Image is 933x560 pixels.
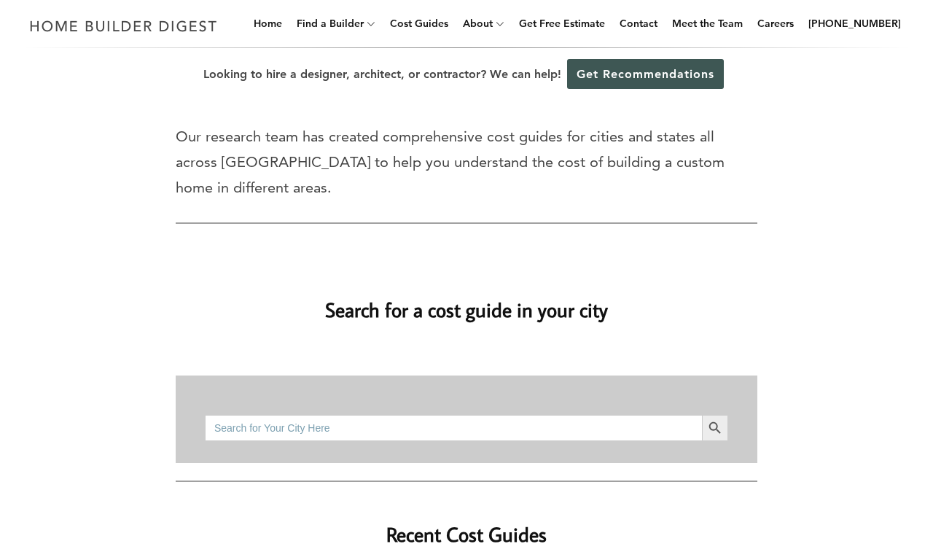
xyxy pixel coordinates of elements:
img: Home Builder Digest [23,12,224,40]
svg: Search [707,420,723,436]
input: Search for Your City Here [205,415,702,441]
h2: Recent Cost Guides [176,499,757,550]
p: Our research team has created comprehensive cost guides for cities and states all across [GEOGRAP... [176,124,757,201]
h2: Search for a cost guide in your city [51,274,882,324]
a: Get Recommendations [567,59,724,89]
